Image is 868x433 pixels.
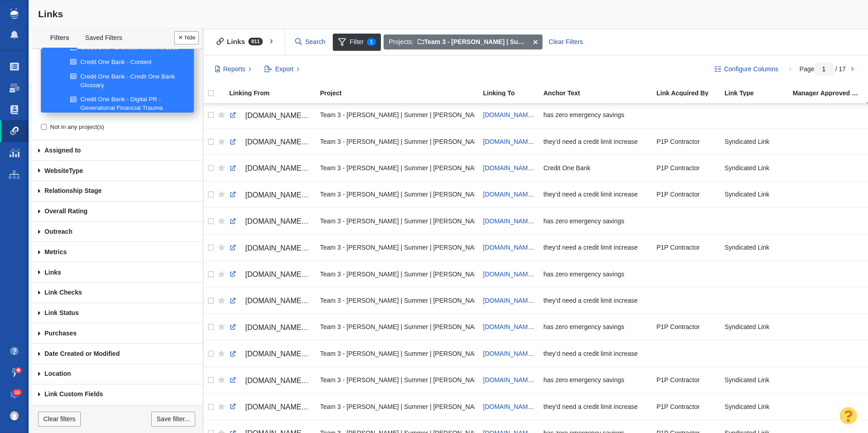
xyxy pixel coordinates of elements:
a: Save filter... [151,412,195,427]
a: Filters [42,29,77,48]
span: [DOMAIN_NAME][URL] [245,377,322,384]
a: Credit One Bank - Credit One Bank Glossary [68,70,188,92]
div: they’d need a credit limit increase [543,397,648,416]
div: has zero emergency savings [543,317,648,337]
span: P1P Contractor [656,164,700,172]
td: P1P Contractor [652,181,720,207]
a: Relationship Stage [32,181,203,202]
img: 0a657928374d280f0cbdf2a1688580e1 [10,411,19,420]
span: [DOMAIN_NAME][URL] [483,164,550,172]
a: Link Custom Fields [32,384,203,405]
span: [DOMAIN_NAME][URL] [483,191,550,198]
span: [DOMAIN_NAME][URL] [245,217,322,225]
td: P1P Contractor [652,367,720,393]
a: [DOMAIN_NAME][URL] [483,376,550,384]
a: Link Checks [32,283,203,303]
div: Team 3 - [PERSON_NAME] | Summer | [PERSON_NAME]\Credit One Bank\Credit One Bank | Digital PR | Ra... [320,132,475,151]
a: Location [32,364,203,384]
button: Export [260,62,305,77]
a: [DOMAIN_NAME][URL] [229,241,312,256]
span: Team 3 - [PERSON_NAME] | Summer | [PERSON_NAME]\Credit One Bank [418,38,646,45]
td: Syndicated Link [720,181,789,207]
a: Links [32,262,203,283]
td: P1P Contractor [652,234,720,261]
div: Project [320,90,482,96]
a: [DOMAIN_NAME][URL] [483,350,550,357]
span: [DOMAIN_NAME][URL] [245,138,322,146]
div: Link Type [725,90,792,96]
span: Filter [333,34,381,51]
span: Syndicated Link [725,243,769,251]
a: Linking To [483,90,542,98]
a: [DOMAIN_NAME][URL] [229,214,312,229]
div: Link Acquired By [656,90,724,96]
td: Syndicated Link [720,155,789,181]
div: Team 3 - [PERSON_NAME] | Summer | [PERSON_NAME]\Credit One Bank\Credit One Bank | Digital PR | Ra... [320,185,475,204]
td: P1P Contractor [652,314,720,340]
a: Credit One Bank - Content [68,56,188,69]
div: they’d need a credit limit increase [543,132,648,151]
span: P1P Contractor [656,138,700,146]
td: Syndicated Link [720,393,789,419]
span: [DOMAIN_NAME][URL] [245,403,322,411]
div: Anchor Text [543,90,656,96]
a: [DOMAIN_NAME][URL] [229,373,312,389]
a: [DOMAIN_NAME][URL] [229,108,312,123]
button: Done [174,31,199,44]
a: [DOMAIN_NAME][URL] [483,323,550,330]
span: [DOMAIN_NAME][URL] [483,138,550,145]
td: Syndicated Link [720,234,789,261]
span: Page / 17 [799,65,846,73]
span: [DOMAIN_NAME][URL] [245,164,322,172]
span: Configure Columns [724,64,779,74]
span: P1P Contractor [656,323,700,331]
a: Linking From [229,90,319,98]
a: Anchor Text [543,90,656,98]
a: [DOMAIN_NAME][URL] [483,403,550,410]
span: Export [275,64,293,74]
span: [DOMAIN_NAME][URL] [245,112,322,119]
a: [DOMAIN_NAME][URL] [229,293,312,309]
input: Not in any project(s) [41,124,47,130]
span: P1P Contractor [656,403,700,411]
div: Team 3 - [PERSON_NAME] | Summer | [PERSON_NAME]\Credit One Bank\Credit One Bank | Digital PR | Ra... [320,211,475,231]
img: buzzstream_logo_iconsimple.png [10,8,18,19]
span: Website [44,167,69,174]
a: Date Created or Modified [32,344,203,364]
div: they’d need a credit limit increase [543,185,648,204]
span: 22 [13,389,22,396]
a: Saved Filters [77,29,130,48]
td: Syndicated Link [720,367,789,393]
div: has zero emergency savings [543,105,648,125]
a: [DOMAIN_NAME][URL] [483,217,550,225]
span: Reports [223,64,246,74]
a: [DOMAIN_NAME][URL] [483,297,550,304]
div: Team 3 - [PERSON_NAME] | Summer | [PERSON_NAME]\Credit One Bank\Credit One Bank | Digital PR | Ra... [320,317,475,337]
div: Linking From [229,90,319,96]
a: [DOMAIN_NAME][URL] [483,244,550,251]
td: Syndicated Link [720,314,789,340]
span: [DOMAIN_NAME][URL] [245,271,322,278]
span: Not in any project(s) [50,123,104,131]
div: Team 3 - [PERSON_NAME] | Summer | [PERSON_NAME]\Credit One Bank\Credit One Bank | Digital PR | Ra... [320,397,475,416]
span: Syndicated Link [725,323,769,331]
div: Clear Filters [543,34,588,50]
span: Links [38,9,63,19]
div: has zero emergency savings [543,211,648,231]
div: Team 3 - [PERSON_NAME] | Summer | [PERSON_NAME]\Credit One Bank\Credit One Bank | Digital PR | Ra... [320,344,475,363]
div: Credit One Bank [543,158,648,177]
td: P1P Contractor [652,393,720,419]
span: P1P Contractor [656,243,700,251]
div: Team 3 - [PERSON_NAME] | Summer | [PERSON_NAME]\Credit One Bank\Credit One Bank | Digital PR | Ra... [320,264,475,284]
a: [DOMAIN_NAME][URL] [229,161,312,176]
div: they’d need a credit limit increase [543,344,648,363]
a: Metrics [32,242,203,262]
button: Configure Columns [709,62,784,77]
span: Projects: [389,37,414,47]
div: they’d need a credit limit increase [543,238,648,257]
td: P1P Contractor [652,128,720,155]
